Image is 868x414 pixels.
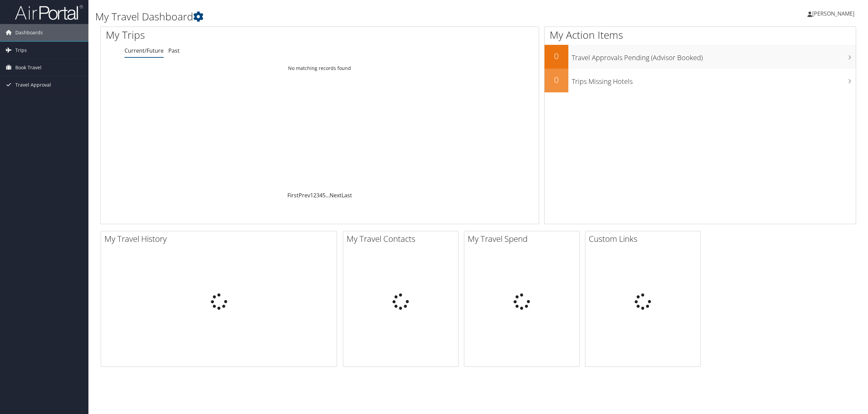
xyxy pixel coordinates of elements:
span: Trips [15,42,27,59]
img: airportal-logo.png [15,4,83,20]
h2: 0 [545,50,568,62]
span: Travel Approval [15,76,51,93]
a: 4 [319,192,322,199]
span: Dashboards [15,24,43,41]
a: Prev [299,192,310,199]
h3: Travel Approvals Pending (Advisor Booked) [572,50,856,62]
span: … [325,192,330,199]
a: Last [341,192,352,199]
h2: My Travel Contacts [347,233,458,245]
a: Current/Future [124,47,164,54]
a: 0Travel Approvals Pending (Advisor Booked) [545,45,856,69]
h3: Trips Missing Hotels [572,73,856,86]
h1: My Travel Dashboard [95,10,606,24]
a: Past [168,47,180,54]
td: No matching records found [101,62,539,74]
a: 0Trips Missing Hotels [545,69,856,92]
a: 5 [322,192,325,199]
a: 2 [313,192,316,199]
a: 3 [316,192,319,199]
h2: 0 [545,74,568,86]
a: [PERSON_NAME] [807,3,861,24]
h2: My Travel Spend [468,233,579,245]
h1: My Trips [106,28,351,42]
a: 1 [310,192,313,199]
h1: My Action Items [545,28,856,42]
h2: Custom Links [589,233,700,245]
a: First [287,192,299,199]
span: Book Travel [15,59,41,76]
h2: My Travel History [104,233,337,245]
a: Next [330,192,341,199]
span: [PERSON_NAME] [812,10,854,17]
